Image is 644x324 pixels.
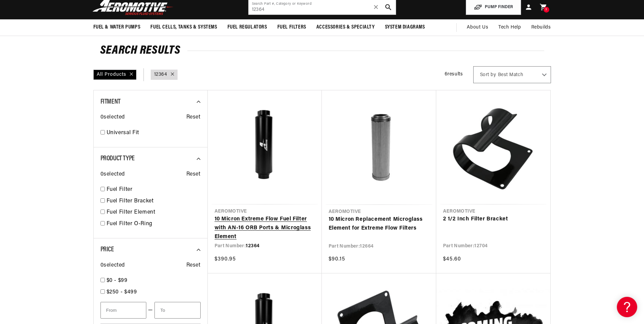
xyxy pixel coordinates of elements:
summary: Accessories & Specialty [311,19,380,35]
span: About Us [467,25,488,30]
span: Fuel Cells, Tanks & Systems [150,24,217,31]
select: Sort by [473,66,551,83]
a: 12364 [154,71,167,78]
span: Price [100,246,114,253]
a: Fuel Filter Element [107,208,201,217]
a: 10 Micron Replacement Microglass Element for Extreme Flow Filters [329,215,429,233]
span: ✕ [373,2,379,13]
a: 2 1/2 Inch Filter Bracket [443,215,544,224]
span: 3 [545,7,547,13]
span: Fuel Filters [277,24,306,31]
span: 0 selected [100,170,125,179]
span: — [148,306,153,315]
span: 0 selected [100,113,125,122]
summary: Fuel & Water Pumps [88,19,146,35]
span: $0 - $99 [107,278,128,283]
span: Reset [186,113,201,122]
summary: Fuel Regulators [222,19,272,35]
span: Sort by [480,72,496,78]
h2: Search Results [100,46,544,56]
summary: Fuel Filters [272,19,311,35]
span: System Diagrams [385,24,425,31]
summary: System Diagrams [380,19,430,35]
a: Fuel Filter O-Ring [107,220,201,229]
span: Accessories & Specialty [316,24,375,31]
span: Fitment [100,98,121,105]
span: Rebuilds [531,24,551,31]
a: Fuel Filter [107,185,201,194]
span: Fuel & Water Pumps [93,24,141,31]
a: 10 Micron Extreme Flow Fuel Filter with AN-16 ORB Ports & Microglass Element [215,215,315,241]
span: 0 selected [100,261,125,270]
summary: Tech Help [493,19,526,36]
input: To [154,302,200,319]
span: $250 - $499 [107,289,137,295]
a: About Us [462,19,493,36]
summary: Fuel Cells, Tanks & Systems [145,19,222,35]
span: Product Type [100,155,135,162]
div: All Products [93,70,136,80]
span: Reset [186,261,201,270]
span: 6 results [445,72,463,77]
a: Fuel Filter Bracket [107,197,201,206]
span: Reset [186,170,201,179]
span: Tech Help [498,24,521,31]
input: From [100,302,146,319]
a: Universal Fit [107,129,201,138]
summary: Rebuilds [526,19,556,36]
span: Fuel Regulators [227,24,267,31]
